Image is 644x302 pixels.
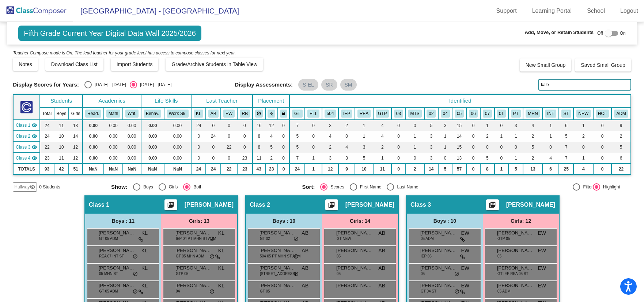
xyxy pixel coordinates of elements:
[278,120,290,131] td: 0
[191,120,206,131] td: 24
[480,164,494,175] td: 8
[573,142,593,153] td: 0
[338,107,355,120] th: Individualized Education Plan
[325,110,336,118] button: 504
[111,183,296,191] mat-radio-group: Select an option
[54,131,69,142] td: 10
[341,110,352,118] button: IEP
[221,164,237,175] td: 22
[19,61,32,67] span: Notes
[523,131,542,142] td: 2
[123,153,141,164] td: 0.00
[123,120,141,131] td: 0.00
[452,142,466,153] td: 15
[391,164,405,175] td: 0
[391,120,405,131] td: 0
[596,110,609,118] button: HOL
[438,142,452,153] td: 1
[125,110,139,118] button: Writ.
[106,110,120,118] button: Math
[144,110,161,118] button: Behav.
[40,142,54,153] td: 22
[520,58,572,72] button: New Small Group
[338,142,355,153] td: 4
[54,142,69,153] td: 10
[253,142,265,153] td: 8
[542,107,559,120] th: Received Reading Intervention
[166,201,175,211] mat-icon: picture_as_pdf
[253,120,265,131] td: 16
[495,164,508,175] td: 1
[104,153,123,164] td: 0.00
[611,153,630,164] td: 6
[253,164,265,175] td: 43
[406,107,424,120] th: MTSS Process
[45,58,103,71] button: Download Class List
[221,131,237,142] td: 0
[278,107,290,120] th: Keep with teacher
[523,164,542,175] td: 13
[54,107,69,120] th: Boys
[542,120,559,131] td: 1
[69,164,83,175] td: 51
[611,120,630,131] td: 9
[305,153,322,164] td: 1
[452,164,466,175] td: 57
[141,153,164,164] td: 0.00
[73,5,239,17] span: [GEOGRAPHIC_DATA] - [GEOGRAPHIC_DATA]
[620,30,626,37] span: On
[54,120,69,131] td: 11
[340,79,357,91] mat-chip: SM
[123,164,141,175] td: NaN
[559,120,573,131] td: 6
[164,142,192,153] td: 0.00
[322,153,338,164] td: 3
[167,110,189,118] button: Work Sk.
[191,107,206,120] th: Kristina Layman
[559,153,573,164] td: 7
[427,110,436,118] button: 02
[559,142,573,153] td: 7
[545,110,556,118] button: INT
[18,26,201,41] span: Fifth Grade Current Year Digital Data Wall 2025/2026
[327,201,336,211] mat-icon: picture_as_pdf
[406,142,424,153] td: 1
[69,153,83,164] td: 12
[452,131,466,142] td: 14
[424,142,438,153] td: 3
[466,142,480,153] td: 0
[40,107,54,120] th: Total
[69,107,83,120] th: Girls
[455,110,464,118] button: 05
[406,120,424,131] td: 0
[164,120,192,131] td: 0.00
[508,107,523,120] th: Parent(s) Requires Additional Teacher Time
[581,5,611,17] a: School
[265,164,278,175] td: 23
[497,110,506,118] button: 01
[524,29,594,36] span: Add, Move, or Retain Students
[438,131,452,142] td: 1
[69,142,83,153] td: 12
[542,131,559,142] td: 1
[237,164,253,175] td: 23
[466,131,480,142] td: 0
[237,131,253,142] td: 0
[83,153,104,164] td: 0.00
[206,131,221,142] td: 24
[466,120,480,131] td: 0
[265,142,278,153] td: 5
[593,131,611,142] td: 0
[438,107,452,120] th: Hispanic
[508,153,523,164] td: 1
[438,120,452,131] td: 3
[40,120,54,131] td: 24
[593,120,611,131] td: 0
[16,144,30,150] span: Class 3
[438,153,452,164] td: 0
[265,153,278,164] td: 2
[614,5,644,17] a: Logout
[298,79,318,91] mat-chip: S-EL
[376,110,389,118] button: GTP
[424,131,438,142] td: 3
